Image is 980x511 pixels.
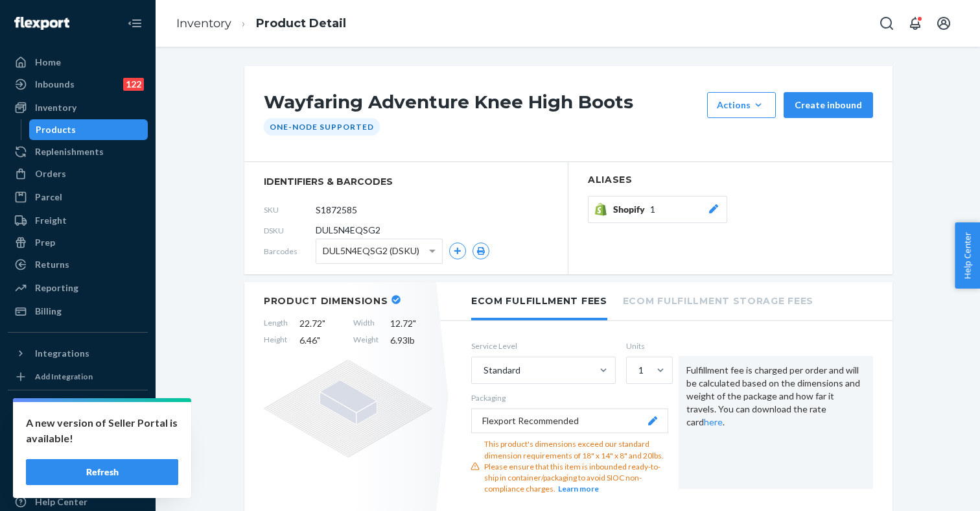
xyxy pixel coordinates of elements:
button: Open Search Box [874,10,900,36]
div: 1 [638,364,644,377]
span: Shopify [613,203,650,216]
h2: Product Dimensions [264,295,388,307]
a: Prep [8,232,148,253]
div: 122 [123,78,144,91]
div: Replenishments [35,145,104,158]
span: DUL5N4EQSG2 [316,224,380,237]
span: Length [264,317,288,330]
a: Billing [8,301,148,322]
div: Prep [35,236,55,249]
div: Fulfillment fee is charged per order and will be calculated based on the dimensions and weight of... [679,356,873,489]
span: 6.46 [299,334,342,347]
input: Standard [482,364,484,377]
span: " [322,318,325,329]
button: Open account menu [931,10,957,36]
span: 22.72 [299,317,342,330]
div: Integrations [35,347,89,360]
button: Learn more [558,483,599,494]
span: Width [353,317,379,330]
a: Reporting [8,278,148,298]
div: Inventory [35,101,76,114]
span: Weight [353,334,379,347]
div: Orders [35,167,66,180]
a: Settings [8,447,148,468]
div: Actions [717,99,766,112]
li: Ecom Fulfillment Storage Fees [623,282,813,318]
a: Inbounds122 [8,74,148,95]
a: here [704,416,723,427]
div: Add Integration [35,371,93,382]
button: Refresh [26,459,178,485]
a: Home [8,52,148,73]
a: Freight [8,210,148,231]
a: Products [29,119,148,140]
div: Billing [35,305,62,318]
div: Reporting [35,281,78,294]
a: Inventory [8,97,148,118]
div: Freight [35,214,67,227]
label: Units [626,340,668,351]
ol: breadcrumbs [166,5,356,43]
div: Home [35,56,61,69]
button: Shopify1 [588,196,727,223]
h1: Wayfaring Adventure Knee High Boots [264,92,701,118]
a: Add Integration [8,369,148,385]
div: Returns [35,258,69,271]
span: " [317,335,320,346]
div: Standard [484,364,520,377]
button: Close Navigation [122,10,148,36]
a: Replenishments [8,141,148,162]
p: Packaging [471,392,668,403]
div: Inbounds [35,78,75,91]
p: A new version of Seller Portal is available! [26,415,178,446]
span: DSKU [264,225,316,236]
a: Talk to Support [8,469,148,490]
button: Integrations [8,343,148,364]
a: Product Detail [256,16,346,30]
div: One-Node Supported [264,118,380,136]
span: SKU [264,204,316,215]
span: DUL5N4EQSG2 (DSKU) [323,240,419,262]
a: Parcel [8,187,148,208]
span: 12.72 [390,317,432,330]
a: Add Fast Tag [8,427,148,442]
label: Service Level [471,340,616,351]
a: Returns [8,254,148,275]
span: 6.93 lb [390,334,432,347]
button: Help Center [955,222,980,289]
button: Flexport Recommended [471,409,668,433]
button: Create inbound [784,92,873,118]
a: Orders [8,163,148,184]
span: identifiers & barcodes [264,175,548,188]
a: Inventory [176,16,231,30]
h2: Aliases [588,175,873,185]
span: " [413,318,416,329]
img: Flexport logo [14,17,69,30]
input: 1 [637,364,638,377]
span: 1 [650,203,655,216]
div: Parcel [35,191,62,204]
div: Help Center [35,495,87,508]
button: Open notifications [902,10,928,36]
div: This product's dimensions exceed our standard dimension requirements of 18" x 14" x 8" and 20lbs.... [484,438,668,494]
li: Ecom Fulfillment Fees [471,282,607,320]
button: Actions [707,92,776,118]
div: Products [36,123,76,136]
span: Barcodes [264,246,316,257]
button: Fast Tags [8,401,148,422]
span: Height [264,334,288,347]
